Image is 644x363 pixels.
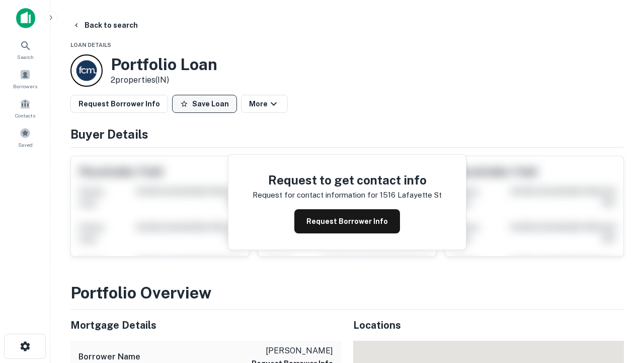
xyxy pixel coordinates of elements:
p: [PERSON_NAME] [252,345,333,357]
a: Saved [3,124,47,151]
a: Contacts [3,94,47,122]
span: Loan Details [70,42,111,48]
span: Saved [18,141,33,149]
span: Contacts [15,111,35,119]
a: Borrowers [3,65,47,92]
p: 1516 lafayette st [380,189,442,201]
h6: Borrower Name [78,351,140,363]
button: Request Borrower Info [294,209,400,233]
button: Back to search [68,16,142,34]
h4: Request to get contact info [253,171,442,189]
span: Search [17,53,34,61]
h5: Locations [353,318,624,333]
button: Save Loan [172,95,237,113]
h3: Portfolio Loan [111,55,217,74]
img: capitalize-icon.png [16,8,35,28]
p: Request for contact information for [253,189,378,201]
h3: Portfolio Overview [70,281,624,305]
p: 2 properties (IN) [111,74,217,86]
a: Search [3,36,47,63]
h5: Mortgage Details [70,318,341,333]
button: More [241,95,288,113]
button: Request Borrower Info [70,95,168,113]
iframe: Chat Widget [594,282,644,331]
span: Borrowers [13,82,37,90]
h4: Buyer Details [70,125,624,143]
